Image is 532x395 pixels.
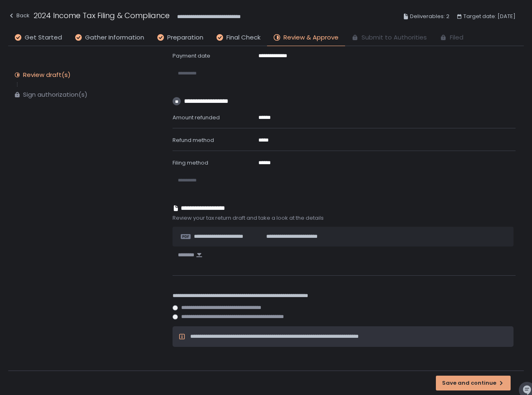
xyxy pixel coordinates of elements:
h1: 2024 Income Tax Filing & Compliance [34,10,170,21]
span: Submit to Authorities [362,33,427,42]
div: Back [8,11,30,21]
span: Refund method [173,136,214,144]
span: Filed [450,33,463,42]
span: Gather Information [85,33,144,42]
button: Save and continue [436,376,511,390]
div: Sign authorization(s) [23,91,88,99]
div: Review draft(s) [23,71,71,79]
span: Target date: [DATE] [463,12,516,21]
span: Filing method [173,159,208,167]
span: Review & Approve [283,33,339,42]
div: Save and continue [442,379,504,387]
span: Review your tax return draft and take a look at the details [173,214,516,222]
button: Back [8,10,30,23]
span: Deliverables: 2 [410,12,449,21]
span: Get Started [25,33,62,42]
span: Final Check [226,33,260,42]
span: Preparation [167,33,203,42]
span: Payment date [173,52,210,60]
span: Amount refunded [173,114,220,121]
